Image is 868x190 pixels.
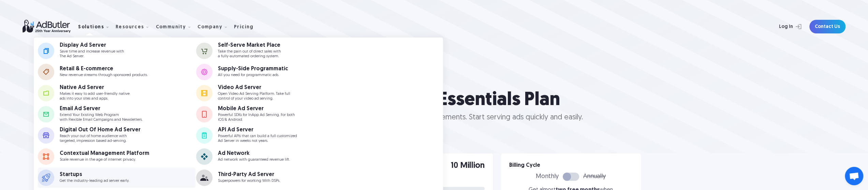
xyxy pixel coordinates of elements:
[218,127,297,133] div: API Ad Server
[38,104,195,125] a: Email Ad Server Extend Your Existing Web Programwith Flexible Email Campaigns and Newsletters.
[196,104,354,125] a: Mobile Ad Server Powerful SDKs for InApp Ad Serving. For bothiOS & Android.
[60,113,143,122] p: Extend Your Existing Web Program with Flexible Email Campaigns and Newsletters.
[116,25,144,30] div: Resources
[196,146,354,167] a: Ad Network Ad network with guaranteed revenue lift.
[196,167,354,188] a: Third-Party Ad Server Superpowers for working With DSPs.
[78,25,104,30] div: Solutions
[38,62,195,82] a: Retail & E-commerce New revenue streams through sponsored products.
[60,43,124,48] div: Display Ad Server
[38,83,195,103] a: Native Ad Server Makes it easy to add user-friendly nativeads into your sites and apps.
[218,179,280,183] p: Superpowers for working With DSPs.
[60,151,149,156] div: Contextual Management Platform
[60,49,124,58] p: Save time and increase revenue with The Ad Server.
[218,85,290,90] div: Video Ad Server
[218,49,281,58] p: Take the pain out of direct sales with a fully-automated ordering system.
[60,92,130,101] p: Makes it easy to add user-friendly native ads into your sites and apps.
[60,85,130,90] div: Native Ad Server
[197,16,233,38] div: Company
[196,41,354,61] a: Self-Serve Market Place Take the pain out of direct sales witha fully-automated ordering system.
[60,158,149,162] p: Scale revenue in the age of internet privacy.
[218,172,280,177] div: Third-Party Ad Server
[218,106,295,112] div: Mobile Ad Server
[218,158,290,162] p: Ad network with guaranteed revenue lift.
[38,41,195,61] a: Display Ad Server Save time and increase revenue withThe Ad Server.
[451,162,485,170] span: 10 Million
[234,24,259,30] a: Pricing
[78,16,114,38] div: Solutions
[218,66,288,72] div: Supply-Side Programmatic
[156,25,186,30] div: Community
[509,162,633,169] h3: Billing Cycle
[761,20,805,33] a: Log In
[60,179,129,183] p: Get the industry-leading ad server early.
[218,134,297,143] p: Powerful APIs that can build a full customized Ad Server in weeks not years.
[218,113,295,122] p: Powerful SDKs for InApp Ad Serving. For both iOS & Android.
[845,167,863,185] div: Open chat
[60,172,129,177] div: Startups
[218,151,290,156] div: Ad Network
[218,43,281,48] div: Self-Serve Market Place
[60,73,148,77] p: New revenue streams through sponsored products.
[116,16,155,38] div: Resources
[156,16,196,38] div: Community
[196,83,354,103] a: Video Ad Server Open Video Ad Serving Platform. Take fullcontrol of your video ad serving.
[234,25,254,30] div: Pricing
[60,127,141,133] div: Digital Out Of Home Ad Server
[60,66,148,72] div: Retail & E-commerce
[583,174,606,179] span: Annually
[197,25,222,30] div: Company
[809,20,845,33] a: Contact Us
[60,134,141,143] p: Reach your out of home audience with targeted, impression based ad-serving.
[196,62,354,82] a: Supply-Side Programmatic All you need for programmatic ads.
[60,106,143,112] div: Email Ad Server
[38,125,195,146] a: Digital Out Of Home Ad Server Reach your out of home audience withtargeted, impression based ad-s...
[218,73,288,77] p: All you need for programmatic ads.
[38,167,195,188] a: Startups Get the industry-leading ad server early.
[536,174,559,179] span: Monthly
[196,125,354,146] a: API Ad Server Powerful APIs that can build a full customizedAd Server in weeks not years.
[38,146,195,167] a: Contextual Management Platform Scale revenue in the age of internet privacy.
[218,92,290,101] p: Open Video Ad Serving Platform. Take full control of your video ad serving.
